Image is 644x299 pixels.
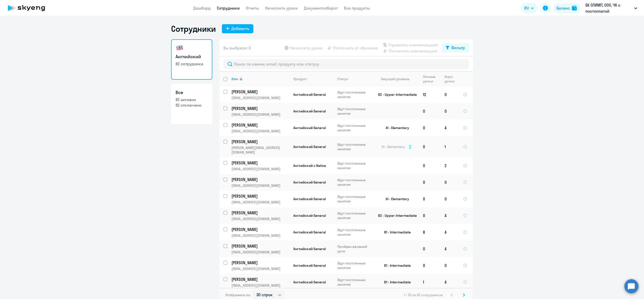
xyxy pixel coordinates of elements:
h1: Сотрудники [171,24,216,34]
div: Текущий уровень [381,77,410,81]
p: [PERSON_NAME] [231,243,288,249]
p: Идут постоянные занятия [337,228,372,237]
div: Личные уроки [423,74,437,83]
p: Идут постоянные занятия [337,178,372,187]
a: [PERSON_NAME] [231,160,289,166]
p: [EMAIL_ADDRESS][DOMAIN_NAME] [231,283,289,288]
p: Идут постоянные занятия [337,194,372,203]
span: Отображать по: [225,293,251,297]
span: Английский General [293,230,326,234]
a: Дашборд [193,6,211,11]
a: Отчеты [246,6,259,11]
p: [EMAIL_ADDRESS][DOMAIN_NAME] [231,167,289,171]
a: Все82 активно82 отключено [171,84,212,124]
td: 0 [419,157,440,174]
p: Пройден вводный урок [337,244,372,253]
a: Начислить уроки [265,6,298,11]
p: Идут постоянные занятия [337,123,372,132]
a: [PERSON_NAME] [231,193,289,199]
p: Идут постоянные занятия [337,261,372,270]
a: [PERSON_NAME] [231,122,289,128]
button: БК ОЛИМП, ООО, ЧК с постоплатой [583,2,640,14]
td: 0 [440,174,459,191]
div: Добавить [231,25,249,32]
p: [EMAIL_ADDRESS][DOMAIN_NAME] [231,112,289,117]
td: 1 [419,274,440,290]
div: Баланс [556,5,570,11]
p: [PERSON_NAME] [231,139,288,144]
p: [PERSON_NAME] [231,277,288,282]
td: 12 [419,86,440,103]
input: Поиск по имени, email, продукту или статусу [223,59,469,69]
span: Вы выбрали: 0 [223,45,251,51]
p: [EMAIL_ADDRESS][DOMAIN_NAME] [231,200,289,204]
td: 0 [440,86,459,103]
p: [PERSON_NAME] [231,227,288,232]
p: 82 сотрудника [176,61,208,67]
td: B1 - Intermediate [372,257,419,274]
td: A1 - Elementary [372,191,419,207]
a: [PERSON_NAME] [231,260,289,265]
a: Все продукты [344,6,370,11]
div: Статус [337,77,348,81]
span: Английский с Native [293,163,326,168]
td: B2 - Upper-Intermediate [372,86,419,103]
button: RU [521,3,537,13]
span: Английский General [293,280,326,284]
td: 0 [419,241,440,257]
span: Английский General [293,144,326,149]
p: 82 активно [176,97,208,102]
p: [PERSON_NAME] [231,193,288,199]
p: 82 отключено [176,102,208,108]
p: [PERSON_NAME][EMAIL_ADDRESS][DOMAIN_NAME] [231,145,289,155]
a: [PERSON_NAME] [231,277,289,282]
p: Идут постоянные занятия [337,90,372,99]
a: [PERSON_NAME] [231,243,289,249]
button: Балансbalance [553,3,580,13]
a: [PERSON_NAME] [231,177,289,182]
p: [EMAIL_ADDRESS][DOMAIN_NAME] [231,250,289,254]
td: A1 - Elementary [372,119,419,136]
p: [EMAIL_ADDRESS][DOMAIN_NAME] [231,183,289,188]
button: Добавить [222,24,253,33]
td: 2 [440,157,459,174]
div: Статус [337,77,372,81]
a: [PERSON_NAME] [231,89,289,95]
span: 1 - 30 из 82 сотрудников [404,293,443,297]
p: [PERSON_NAME] [231,89,288,95]
span: Английский General [293,247,326,251]
p: [EMAIL_ADDRESS][DOMAIN_NAME] [231,233,289,238]
td: 0 [419,103,440,119]
td: B2 - Upper-Intermediate [372,207,419,224]
div: Имя [231,77,289,81]
img: english [176,44,184,52]
a: Английский82 сотрудника [171,39,212,80]
a: [PERSON_NAME] [231,139,289,144]
span: Английский General [293,180,326,185]
span: A1 - Elementary [382,144,405,149]
p: [EMAIL_ADDRESS][DOMAIN_NAME] [231,217,289,221]
td: 0 [419,174,440,191]
p: [EMAIL_ADDRESS][DOMAIN_NAME] [231,129,289,133]
p: [EMAIL_ADDRESS][DOMAIN_NAME] [231,266,289,271]
td: 0 [419,136,440,157]
h3: Английский [176,53,208,60]
img: balance [572,6,577,11]
td: 4 [440,207,459,224]
span: Английский General [293,126,326,130]
a: Сотрудники [217,6,240,11]
span: Английский General [293,263,326,268]
h3: Все [176,89,208,96]
span: Английский General [293,92,326,97]
div: Имя [231,77,238,81]
td: B1 - Intermediate [372,224,419,241]
button: Фильтр [442,43,469,52]
td: B1 - Intermediate [372,274,419,290]
span: Английский General [293,197,326,201]
p: [PERSON_NAME] [231,210,288,216]
td: 0 [419,257,440,274]
td: 0 [440,191,459,207]
td: 1 [440,136,459,157]
p: Идут постоянные занятия [337,107,372,116]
